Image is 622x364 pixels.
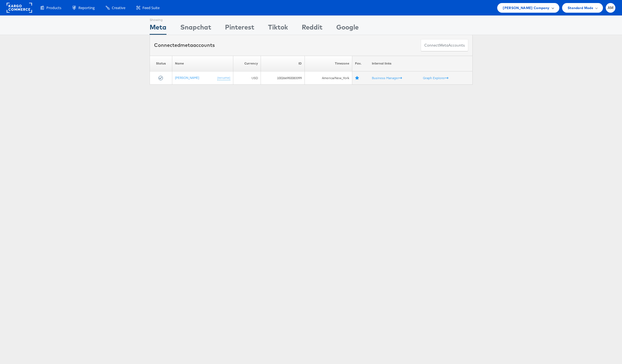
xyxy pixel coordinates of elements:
[46,5,61,10] span: Products
[233,71,261,85] td: USD
[261,56,305,71] th: ID
[568,5,593,11] span: Standard Mode
[302,22,322,35] div: Reddit
[261,71,305,85] td: 100266950083399
[150,22,166,35] div: Meta
[217,76,230,80] a: (rename)
[372,76,402,80] a: Business Manager
[225,22,254,35] div: Pinterest
[78,5,95,10] span: Reporting
[142,5,160,10] span: Feed Suite
[175,76,199,80] a: [PERSON_NAME]
[336,22,359,35] div: Google
[305,71,352,85] td: America/New_York
[154,42,215,49] div: Connected accounts
[423,76,448,80] a: Graph Explorer
[172,56,233,71] th: Name
[503,5,549,11] span: [PERSON_NAME] Company
[150,56,172,71] th: Status
[180,42,193,48] span: meta
[112,5,125,10] span: Creative
[233,56,261,71] th: Currency
[305,56,352,71] th: Timezone
[150,16,166,22] div: Showing
[421,39,468,52] button: ConnectmetaAccounts
[268,22,288,35] div: Tiktok
[439,43,448,48] span: meta
[608,6,614,10] span: AM
[180,22,211,35] div: Snapchat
